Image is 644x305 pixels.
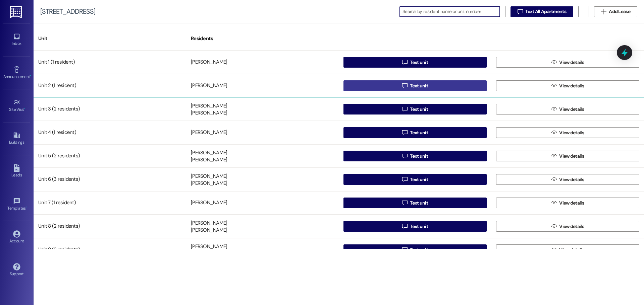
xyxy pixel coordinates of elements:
[402,153,407,159] i: 
[3,261,30,279] a: Support
[559,246,584,253] span: View details
[343,57,487,68] button: Text unit
[496,127,639,138] button: View details
[496,198,639,208] button: View details
[402,177,407,182] i: 
[402,106,407,112] i: 
[3,162,30,180] a: Leads
[410,129,428,136] span: Text unit
[559,200,584,207] span: View details
[496,244,639,255] button: View details
[402,7,500,16] input: Search by resident name or unit number
[191,149,227,156] div: [PERSON_NAME]
[410,153,428,160] span: Text unit
[3,130,30,148] a: Buildings
[559,176,584,183] span: View details
[559,106,584,113] span: View details
[496,221,639,232] button: View details
[410,82,428,89] span: Text unit
[551,83,556,88] i: 
[518,9,523,14] i: 
[3,196,30,214] a: Templates •
[496,57,639,68] button: View details
[191,243,227,250] div: [PERSON_NAME]
[410,246,428,253] span: Text unit
[191,129,227,136] div: [PERSON_NAME]
[191,227,227,234] div: [PERSON_NAME]
[559,129,584,136] span: View details
[343,244,487,255] button: Text unit
[410,200,428,207] span: Text unit
[30,73,31,78] span: •
[551,130,556,135] i: 
[191,220,227,227] div: [PERSON_NAME]
[191,59,227,66] div: [PERSON_NAME]
[10,6,23,18] img: ResiDesk Logo
[559,223,584,230] span: View details
[343,151,487,161] button: Text unit
[3,228,30,246] a: Account
[601,9,606,14] i: 
[496,174,639,185] button: View details
[551,60,556,65] i: 
[191,102,227,109] div: [PERSON_NAME]
[343,127,487,138] button: Text unit
[191,173,227,180] div: [PERSON_NAME]
[551,200,556,206] i: 
[559,82,584,89] span: View details
[402,83,407,88] i: 
[402,224,407,229] i: 
[343,198,487,208] button: Text unit
[525,8,566,15] span: Text All Apartments
[34,102,186,116] div: Unit 3 (2 residents)
[191,180,227,187] div: [PERSON_NAME]
[191,82,227,89] div: [PERSON_NAME]
[24,106,25,111] span: •
[34,243,186,256] div: Unit 9 (2 residents)
[34,79,186,92] div: Unit 2 (1 resident)
[191,200,227,207] div: [PERSON_NAME]
[402,60,407,65] i: 
[186,30,339,47] div: Residents
[410,223,428,230] span: Text unit
[551,247,556,252] i: 
[34,196,186,210] div: Unit 7 (1 resident)
[40,8,95,15] div: [STREET_ADDRESS]
[343,221,487,232] button: Text unit
[511,6,573,17] button: Text All Apartments
[3,97,30,115] a: Site Visit •
[559,153,584,160] span: View details
[496,80,639,91] button: View details
[34,126,186,139] div: Unit 4 (1 resident)
[26,205,27,210] span: •
[34,56,186,69] div: Unit 1 (1 resident)
[191,157,227,164] div: [PERSON_NAME]
[496,151,639,161] button: View details
[191,110,227,117] div: [PERSON_NAME]
[594,6,637,17] button: Add Lease
[402,130,407,135] i: 
[559,59,584,66] span: View details
[34,30,186,47] div: Unit
[496,104,639,115] button: View details
[34,149,186,163] div: Unit 5 (2 residents)
[410,176,428,183] span: Text unit
[343,174,487,185] button: Text unit
[551,177,556,182] i: 
[410,106,428,113] span: Text unit
[410,59,428,66] span: Text unit
[34,173,186,186] div: Unit 6 (3 residents)
[609,8,630,15] span: Add Lease
[551,153,556,159] i: 
[343,80,487,91] button: Text unit
[551,106,556,112] i: 
[402,247,407,252] i: 
[343,104,487,115] button: Text unit
[34,220,186,233] div: Unit 8 (2 residents)
[402,200,407,206] i: 
[551,224,556,229] i: 
[3,31,30,49] a: Inbox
